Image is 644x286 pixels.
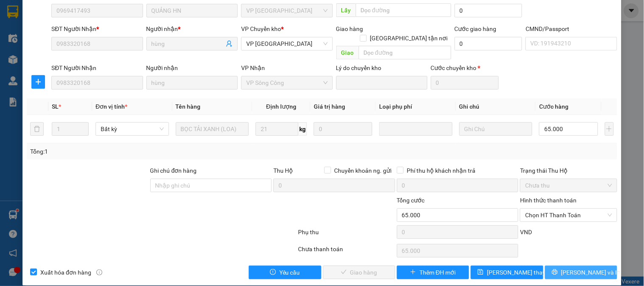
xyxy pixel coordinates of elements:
[51,24,143,34] div: SĐT Người Nhận
[298,122,307,136] span: kg
[605,122,614,136] button: plus
[30,147,249,156] div: Tổng: 1
[246,37,327,50] span: VP Yên Bình
[96,269,102,275] span: info-circle
[101,123,164,135] span: Bất kỳ
[525,179,612,192] span: Chưa thu
[266,103,296,110] span: Định lượng
[150,179,272,192] input: Ghi chú đơn hàng
[297,227,396,242] div: Phụ thu
[241,63,332,73] div: VP Nhận
[30,122,44,136] button: delete
[246,76,327,89] span: VP Sông Công
[336,46,359,59] span: Giao
[356,3,451,17] input: Dọc đường
[552,269,558,276] span: printer
[314,122,372,136] input: 0
[146,24,238,34] div: Người nhận
[404,166,479,175] span: Phí thu hộ khách nhận trả
[419,268,456,277] span: Thêm ĐH mới
[455,25,497,32] label: Cước giao hàng
[367,34,451,43] span: [GEOGRAPHIC_DATA] tận nơi
[410,269,416,276] span: plus
[336,25,363,32] span: Giao hàng
[561,268,621,277] span: [PERSON_NAME] và In
[520,229,532,236] span: VND
[487,268,555,277] span: [PERSON_NAME] thay đổi
[336,3,356,17] span: Lấy
[323,266,395,279] button: checkGiao hàng
[270,269,276,276] span: exclamation-circle
[397,197,425,204] span: Tổng cước
[478,269,484,276] span: save
[249,266,321,279] button: exclamation-circleYêu cầu
[459,122,533,136] input: Ghi Chú
[520,197,577,204] label: Hình thức thanh toán
[520,166,617,175] div: Trạng thái Thu Hộ
[226,40,233,47] span: user-add
[336,63,427,73] div: Lý do chuyển kho
[526,24,617,34] div: CMND/Passport
[331,166,395,175] span: Chuyển khoản ng. gửi
[431,63,499,73] div: Cước chuyển kho
[455,37,523,50] input: Cước giao hàng
[471,266,543,279] button: save[PERSON_NAME] thay đổi
[32,79,45,85] span: plus
[150,167,197,174] label: Ghi chú đơn hàng
[455,4,523,17] input: Cước lấy hàng
[176,122,249,136] input: VD: Bàn, Ghế
[241,25,281,32] span: VP Chuyển kho
[146,63,238,73] div: Người nhận
[96,103,127,110] span: Đơn vị tính
[314,103,345,110] span: Giá trị hàng
[359,46,451,59] input: Dọc đường
[297,244,396,259] div: Chưa thanh toán
[51,63,143,73] div: SĐT Người Nhận
[539,103,568,110] span: Cước hàng
[31,75,45,89] button: plus
[279,268,300,277] span: Yêu cầu
[376,98,456,115] th: Loại phụ phí
[545,266,617,279] button: printer[PERSON_NAME] và In
[456,98,536,115] th: Ghi chú
[37,268,95,277] span: Xuất hóa đơn hàng
[246,4,327,17] span: VP Tân Triều
[397,266,469,279] button: plusThêm ĐH mới
[525,209,612,222] span: Chọn HT Thanh Toán
[176,103,201,110] span: Tên hàng
[273,167,293,174] span: Thu Hộ
[52,103,59,110] span: SL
